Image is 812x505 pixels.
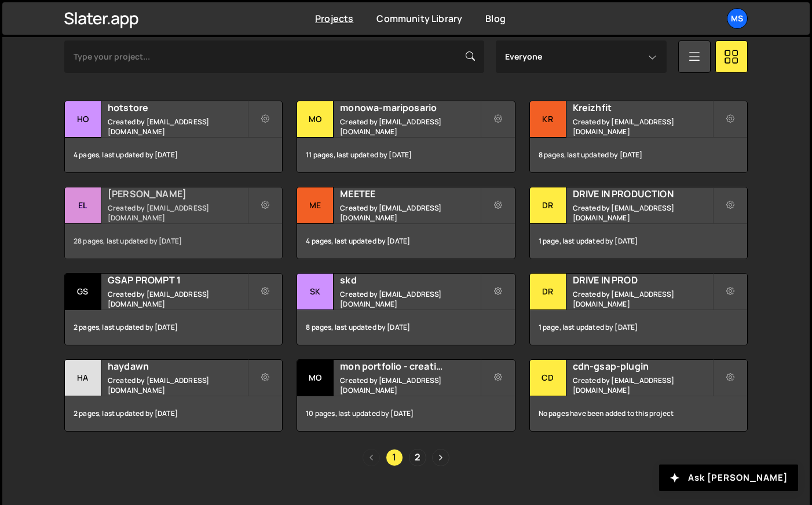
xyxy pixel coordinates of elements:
small: Created by [EMAIL_ADDRESS][DOMAIN_NAME] [108,289,247,309]
h2: mon portfolio - creative [340,360,480,373]
div: ha [65,360,101,396]
div: el [65,187,101,224]
div: 28 pages, last updated by [DATE] [65,224,282,259]
a: ha haydawn Created by [EMAIL_ADDRESS][DOMAIN_NAME] 2 pages, last updated by [DATE] [64,359,283,432]
a: Next page [432,449,449,466]
div: No pages have been added to this project [530,396,747,431]
div: mo [297,360,334,396]
small: Created by [EMAIL_ADDRESS][DOMAIN_NAME] [340,117,480,137]
h2: skd [340,274,480,286]
h2: haydawn [108,360,247,373]
h2: DRIVE IN PROD [573,274,712,286]
small: Created by [EMAIL_ADDRESS][DOMAIN_NAME] [108,117,247,137]
div: 8 pages, last updated by [DATE] [297,310,514,345]
small: Created by [EMAIL_ADDRESS][DOMAIN_NAME] [573,117,712,137]
a: el [PERSON_NAME] Created by [EMAIL_ADDRESS][DOMAIN_NAME] 28 pages, last updated by [DATE] [64,187,283,259]
h2: Kreizhfit [573,101,712,114]
small: Created by [EMAIL_ADDRESS][DOMAIN_NAME] [340,289,480,309]
a: GS GSAP PROMPT 1 Created by [EMAIL_ADDRESS][DOMAIN_NAME] 2 pages, last updated by [DATE] [64,273,283,345]
a: sk skd Created by [EMAIL_ADDRESS][DOMAIN_NAME] 8 pages, last updated by [DATE] [297,273,515,345]
a: Blog [485,12,506,25]
small: Created by [EMAIL_ADDRESS][DOMAIN_NAME] [340,375,480,395]
a: Community Library [376,12,462,25]
h2: hotstore [108,101,247,114]
div: 1 page, last updated by [DATE] [530,310,747,345]
a: Projects [315,12,353,25]
h2: DRIVE IN PRODUCTION [573,187,712,200]
button: Ask [PERSON_NAME] [659,465,798,491]
input: Type your project... [64,40,484,73]
div: ME [297,187,334,224]
a: Page 2 [409,449,426,466]
h2: cdn-gsap-plugin [573,360,712,373]
a: mo mon portfolio - creative Created by [EMAIL_ADDRESS][DOMAIN_NAME] 10 pages, last updated by [DATE] [297,359,515,432]
small: Created by [EMAIL_ADDRESS][DOMAIN_NAME] [108,203,247,223]
a: ho hotstore Created by [EMAIL_ADDRESS][DOMAIN_NAME] 4 pages, last updated by [DATE] [64,101,283,173]
h2: GSAP PROMPT 1 [108,274,247,286]
a: ME MEETEE Created by [EMAIL_ADDRESS][DOMAIN_NAME] 4 pages, last updated by [DATE] [297,187,515,259]
div: 4 pages, last updated by [DATE] [65,138,282,172]
div: GS [65,274,101,310]
div: DR [530,274,566,310]
small: Created by [EMAIL_ADDRESS][DOMAIN_NAME] [573,375,712,395]
a: Kr Kreizhfit Created by [EMAIL_ADDRESS][DOMAIN_NAME] 8 pages, last updated by [DATE] [529,101,748,173]
a: cd cdn-gsap-plugin Created by [EMAIL_ADDRESS][DOMAIN_NAME] No pages have been added to this project [529,359,748,432]
div: mo [297,101,334,138]
a: mo monowa-mariposario Created by [EMAIL_ADDRESS][DOMAIN_NAME] 11 pages, last updated by [DATE] [297,101,515,173]
div: Pagination [64,449,748,466]
div: cd [530,360,566,396]
small: Created by [EMAIL_ADDRESS][DOMAIN_NAME] [573,289,712,309]
div: DR [530,187,566,224]
div: 2 pages, last updated by [DATE] [65,396,282,431]
div: 10 pages, last updated by [DATE] [297,396,514,431]
div: 8 pages, last updated by [DATE] [530,138,747,172]
div: 4 pages, last updated by [DATE] [297,224,514,259]
div: 1 page, last updated by [DATE] [530,224,747,259]
h2: MEETEE [340,187,480,200]
div: 11 pages, last updated by [DATE] [297,138,514,172]
a: DR DRIVE IN PRODUCTION Created by [EMAIL_ADDRESS][DOMAIN_NAME] 1 page, last updated by [DATE] [529,187,748,259]
div: ho [65,101,101,138]
h2: [PERSON_NAME] [108,187,247,200]
h2: monowa-mariposario [340,101,480,114]
small: Created by [EMAIL_ADDRESS][DOMAIN_NAME] [340,203,480,223]
div: sk [297,274,334,310]
a: DR DRIVE IN PROD Created by [EMAIL_ADDRESS][DOMAIN_NAME] 1 page, last updated by [DATE] [529,273,748,345]
a: ms [727,8,748,29]
div: 2 pages, last updated by [DATE] [65,310,282,345]
div: Kr [530,101,566,138]
small: Created by [EMAIL_ADDRESS][DOMAIN_NAME] [573,203,712,223]
small: Created by [EMAIL_ADDRESS][DOMAIN_NAME] [108,375,247,395]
